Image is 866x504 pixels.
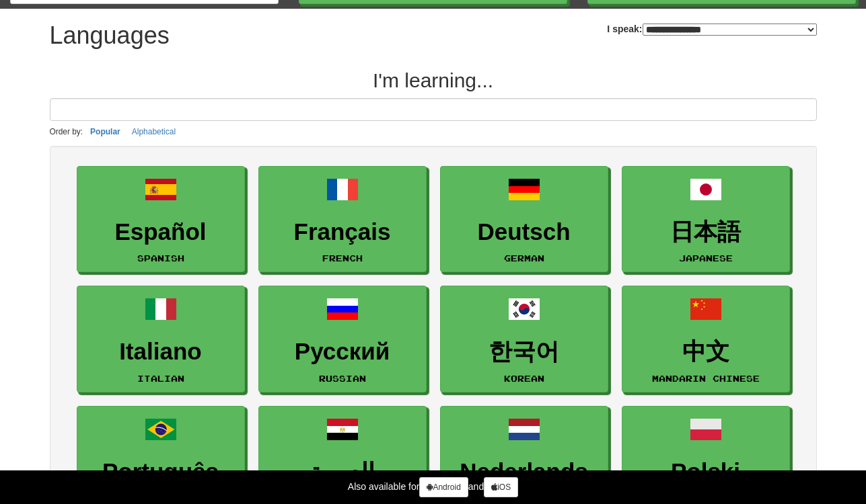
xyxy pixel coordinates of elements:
a: iOS [484,477,518,497]
button: Popular [86,124,124,139]
a: 日本語Japanese [622,166,790,273]
label: I speak: [607,22,816,36]
a: 한국어Korean [440,286,608,392]
h3: Русский [266,339,419,365]
small: Order by: [50,127,83,136]
h3: Deutsch [447,219,601,245]
a: 中文Mandarin Chinese [622,286,790,392]
h2: I'm learning... [50,69,817,91]
h3: Italiano [84,339,238,365]
small: French [322,253,363,263]
a: Android [419,477,468,497]
a: DeutschGerman [440,166,608,273]
select: I speak: [643,24,817,36]
h1: Languages [50,22,170,49]
small: Spanish [137,253,184,263]
small: Italian [137,374,184,383]
a: ItalianoItalian [77,286,245,392]
button: Alphabetical [128,124,180,139]
small: Korean [504,374,544,383]
small: Mandarin Chinese [652,374,760,383]
small: Japanese [679,253,733,263]
h3: العربية [266,459,419,485]
a: FrançaisFrench [258,166,427,273]
h3: 日本語 [629,219,783,245]
h3: Nederlands [447,459,601,485]
small: German [504,253,544,263]
h3: Português [84,459,238,485]
h3: 한국어 [447,339,601,365]
h3: 中文 [629,339,783,365]
a: РусскийRussian [258,286,427,392]
h3: Polski [629,459,783,485]
small: Russian [319,374,366,383]
h3: Français [266,219,419,245]
h3: Español [84,219,238,245]
a: EspañolSpanish [77,166,245,273]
